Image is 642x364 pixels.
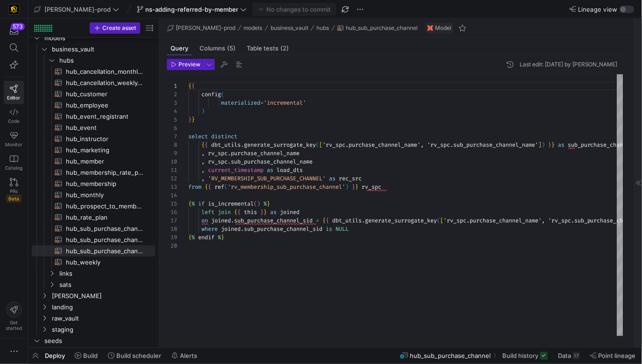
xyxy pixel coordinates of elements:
span: rec_src [339,175,362,182]
span: Catalog [5,165,22,171]
div: Press SPACE to select this row. [32,212,155,223]
span: hub_event_registrant​​​​​​​​​​ [66,111,144,122]
span: on [201,217,208,224]
span: hub_member​​​​​​​​​​ [66,156,144,167]
span: (2) [280,45,289,51]
button: Preview [167,59,204,70]
span: [PERSON_NAME]-prod [176,25,235,31]
span: sats [59,279,154,290]
span: Deploy [45,352,65,359]
a: Code [4,104,24,128]
a: https://storage.googleapis.com/y42-prod-data-exchange/images/uAsz27BndGEK0hZWDFeOjoxA7jCwgK9jE472... [4,1,24,17]
img: undefined [428,25,433,31]
a: Monitor [4,128,24,151]
span: } [355,183,358,191]
span: . [241,225,244,233]
span: raw_vault [52,313,154,324]
span: 'incremental' [264,99,306,107]
div: 1 [167,82,177,90]
span: purchase_channel_name [231,150,300,157]
a: hub_monthly​​​​​​​​​​ [32,189,155,200]
span: , [201,166,205,174]
span: hub_sub_purchase_channel_monthly_forecast​​​​​​​​​​ [66,223,144,234]
span: Build scheduler [116,352,161,359]
span: { [237,208,241,216]
span: rv_spc [208,158,228,165]
span: ref [214,183,224,191]
span: { [322,217,326,224]
span: . [362,217,365,224]
span: Build [83,352,98,359]
a: Editor [4,81,24,104]
span: hub_rate_plan​​​​​​​​​​ [66,212,144,223]
span: joined [280,208,300,216]
span: left [201,208,214,216]
span: } [264,208,267,216]
span: select [188,133,208,140]
span: hub_employee​​​​​​​​​​ [66,100,144,111]
span: { [188,82,192,90]
span: as [267,166,273,174]
div: Press SPACE to select this row. [32,301,155,313]
span: rv_spc [362,183,381,191]
div: 573 [11,23,25,30]
div: Press SPACE to select this row. [32,66,155,77]
a: Catalog [4,151,24,174]
div: Press SPACE to select this row. [32,100,155,111]
span: } [551,141,555,149]
span: hub_sub_purchase_channel [410,352,491,359]
button: 573 [4,22,24,39]
span: generate_surrogate_key [365,217,437,224]
span: } [260,208,264,216]
button: [PERSON_NAME]-prod [32,3,121,15]
div: 17 [573,352,580,359]
div: 18 [167,225,177,233]
div: 11 [167,166,177,174]
a: hub_member​​​​​​​​​​ [32,156,155,167]
div: Press SPACE to select this row. [32,200,155,212]
div: Press SPACE to select this row. [32,257,155,268]
span: current_timestamp [208,166,264,174]
div: Press SPACE to select this row. [32,189,155,200]
a: hub_marketing​​​​​​​​​​ [32,144,155,156]
a: hub_sub_purchase_channel_weekly_forecast​​​​​​​​​​ [32,234,155,245]
span: hub_marketing​​​​​​​​​​ [66,145,144,156]
div: Press SPACE to select this row. [32,223,155,234]
span: ns-adding-referred-by-member [145,6,238,13]
a: hub_membership_rate_plan​​​​​​​​​​ [32,167,155,178]
div: Press SPACE to select this row. [32,32,155,43]
span: [ [319,141,322,149]
a: hub_sub_purchase_channel_monthly_forecast​​​​​​​​​​ [32,223,155,234]
div: 20 [167,242,177,250]
div: Press SPACE to select this row. [32,268,155,279]
span: endif [198,234,214,241]
span: hub_cancellation_weekly_forecast​​​​​​​​​​ [66,78,144,88]
div: 9 [167,149,177,157]
span: Lineage view [578,6,618,13]
span: ( [316,141,319,149]
div: Press SPACE to select this row. [32,178,155,189]
span: Monitor [5,142,22,147]
span: models [244,25,263,31]
a: hub_prospect_to_member_conversion​​​​​​​​​​ [32,200,155,212]
button: Point lineage [586,348,640,364]
a: hub_weekly​​​​​​​​​​ [32,257,155,268]
span: ) [345,183,349,191]
span: config [201,91,221,98]
span: sub_purchase_channel_sid [244,225,322,233]
button: [PERSON_NAME]-prod [165,22,238,34]
span: as [329,175,335,182]
span: [ [440,217,443,224]
span: Model [435,25,451,31]
span: hub_prospect_to_member_conversion​​​​​​​​​​ [66,201,144,212]
span: % [218,234,221,241]
button: Build scheduler [104,348,165,364]
div: Press SPACE to select this row. [32,324,155,335]
div: 19 [167,233,177,242]
span: ( [437,217,440,224]
div: Press SPACE to select this row. [32,290,155,301]
span: distinct [211,133,237,140]
span: . [228,158,231,165]
button: business_vault [268,22,311,34]
span: PRs [10,188,18,194]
